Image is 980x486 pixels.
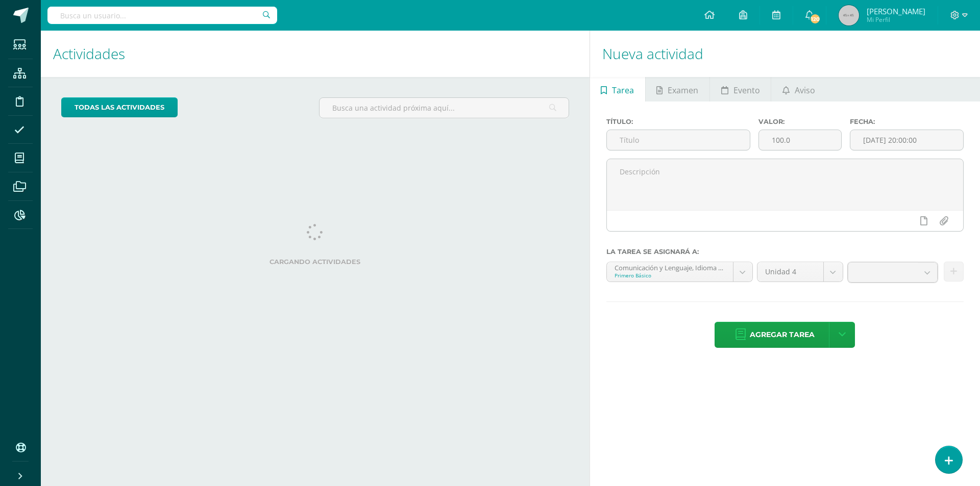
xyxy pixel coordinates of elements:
[771,77,826,101] a: Aviso
[590,77,645,101] a: Tarea
[710,77,771,101] a: Evento
[867,15,925,24] span: Mi Perfil
[607,262,752,282] a: Comunicación y Lenguaje, Idioma Español 'A'Primero Básico
[758,118,842,125] label: Valor:
[850,130,963,150] input: Fecha de entrega
[61,97,178,117] a: todas las Actividades
[320,98,568,118] input: Busca una actividad próxima aquí...
[757,262,843,282] a: Unidad 4
[646,77,709,101] a: Examen
[867,6,925,16] span: [PERSON_NAME]
[615,262,725,272] div: Comunicación y Lenguaje, Idioma Español 'A'
[47,7,277,24] input: Busca un usuario...
[759,130,841,150] input: Puntos máximos
[602,31,968,77] h1: Nueva actividad
[53,31,577,77] h1: Actividades
[733,78,760,103] span: Evento
[61,258,569,266] label: Cargando actividades
[607,130,750,150] input: Título
[810,13,821,24] span: 120
[839,5,859,25] img: 45x45
[606,118,750,125] label: Título:
[606,248,964,255] label: La tarea se asignará a:
[765,262,816,282] span: Unidad 4
[795,78,815,103] span: Aviso
[850,118,964,125] label: Fecha:
[612,78,634,103] span: Tarea
[615,272,725,279] div: Primero Básico
[668,78,698,103] span: Examen
[750,322,815,347] span: Agregar tarea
